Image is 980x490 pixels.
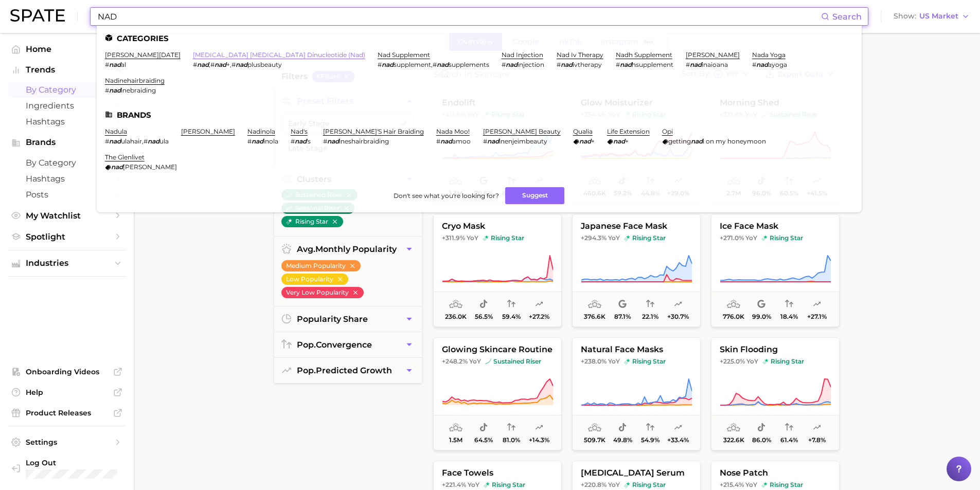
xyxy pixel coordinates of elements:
[327,137,339,145] em: nad
[442,234,465,242] span: +311.9%
[10,9,65,22] img: SPATE
[780,437,798,444] span: 61.4%
[445,313,467,320] span: 236.0k
[641,437,660,444] span: 54.9%
[382,61,394,68] em: nad
[557,51,603,59] a: nad iv therapy
[624,234,666,242] span: rising star
[452,137,471,145] span: amoo
[297,340,316,350] abbr: popularity index
[449,422,462,434] span: average monthly popularity: Medium Popularity
[159,137,169,145] span: ula
[702,61,728,68] span: inaioana
[26,117,108,126] span: Hashtags
[105,111,853,119] li: Brands
[26,211,108,221] span: My Watchlist
[756,61,768,68] em: nad
[111,163,123,171] em: nad
[469,357,481,366] span: YoY
[588,422,601,434] span: average monthly popularity: Low Popularity
[8,256,126,271] button: Industries
[433,214,562,327] button: cryo mask+311.9% YoYrising starrising star236.0k56.5%59.4%+27.2%
[8,434,126,450] a: Settings
[8,364,126,379] a: Onboarding Videos
[581,234,607,242] span: +294.3%
[785,422,793,434] span: popularity convergence: High Convergence
[483,235,489,241] img: rising star
[215,61,226,68] em: nad
[632,61,673,68] span: hsupplement
[572,337,701,450] button: natural face masks+238.0% YoYrising starrising star509.7k49.8%54.9%+33.4%
[434,468,561,478] span: face towels
[193,61,365,68] div: , ,
[752,61,756,68] span: #
[483,128,561,135] a: [PERSON_NAME] beauty
[667,313,689,320] span: +30.7%
[484,481,525,489] span: rising star
[105,137,109,145] span: #
[121,61,126,68] span: al
[686,61,690,68] span: #
[274,332,422,357] button: pop.convergence
[557,61,561,68] span: #
[518,61,544,68] span: injection
[297,366,392,375] span: predicted growth
[436,137,440,145] span: #
[720,234,744,242] span: +271.0%
[762,358,769,365] img: rising star
[674,298,682,311] span: popularity predicted growth: Likely
[26,138,108,147] span: Brands
[757,298,765,311] span: popularity share: Google
[121,137,142,145] span: ulahair
[297,314,368,324] span: popularity share
[618,422,627,434] span: popularity share: TikTok
[105,86,109,94] span: #
[613,137,625,145] em: nad
[584,437,605,444] span: 509.7k
[323,128,424,135] a: [PERSON_NAME]'s hair braiding
[667,437,689,444] span: +33.4%
[226,61,230,68] span: +
[433,61,437,68] span: #
[297,244,397,254] span: monthly popularity
[703,137,766,145] span: i on my honeymoon
[894,13,916,19] span: Show
[620,61,632,68] em: nad
[8,229,126,245] a: Spotlight
[581,357,607,365] span: +238.0%
[761,482,768,488] img: rising star
[8,135,126,150] button: Brands
[723,313,744,320] span: 776.0k
[761,234,803,242] span: rising star
[247,61,282,68] span: plusbeauty
[691,137,703,145] em: nad
[616,61,620,68] span: #
[535,298,543,311] span: popularity predicted growth: Uncertain
[624,235,630,241] img: rising star
[625,137,629,145] span: +
[378,51,430,59] a: nad supplement
[761,481,803,489] span: rising star
[761,235,768,241] img: rising star
[26,367,108,376] span: Onboarding Videos
[752,437,771,444] span: 86.0%
[624,358,630,365] img: rising star
[745,481,757,489] span: YoY
[561,61,573,68] em: nad
[720,481,744,488] span: +215.4%
[642,313,658,320] span: 22.1%
[291,137,295,145] span: #
[449,298,462,311] span: average monthly popularity: Low Popularity
[295,137,307,145] em: nad
[780,313,798,320] span: 18.4%
[144,137,148,145] span: #
[8,62,126,78] button: Trends
[711,337,840,450] button: skin flooding+225.0% YoYrising starrising star322.6k86.0%61.4%+7.8%
[8,171,126,187] a: Hashtags
[281,260,361,271] button: Medium Popularity
[26,388,108,397] span: Help
[121,86,156,94] span: inebraiding
[711,345,839,354] span: skin flooding
[440,137,452,145] em: nad
[614,313,631,320] span: 87.1%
